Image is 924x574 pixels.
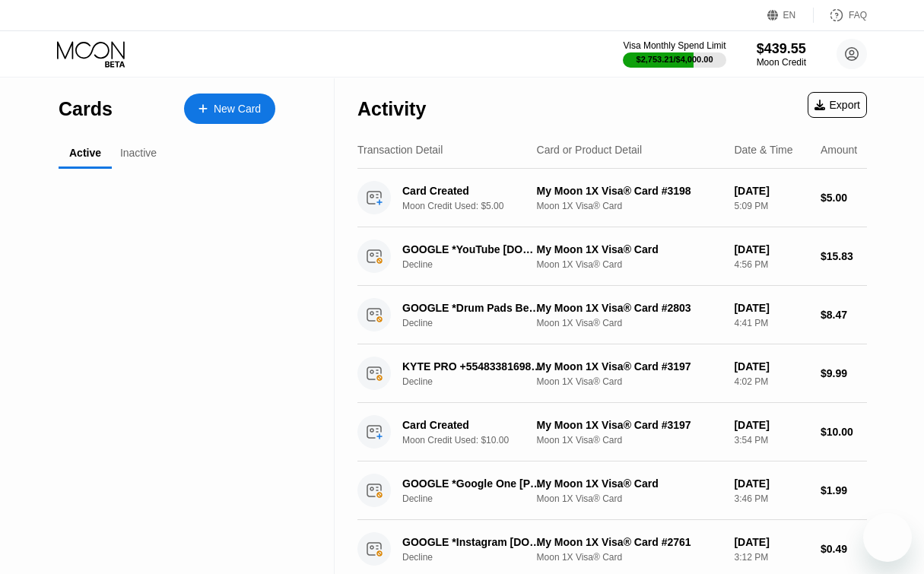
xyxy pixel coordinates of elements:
[537,144,643,156] div: Card or Product Detail
[734,302,808,314] div: [DATE]
[537,185,722,197] div: My Moon 1X Visa® Card #3198
[402,360,542,373] div: KYTE PRO +554833816983BR
[402,302,542,314] div: GOOGLE *Drum Pads Beat [DOMAIN_NAME][URL][GEOGRAPHIC_DATA]
[402,201,553,211] div: Moon Credit Used: $5.00
[402,435,553,446] div: Moon Credit Used: $10.00
[537,493,722,504] div: Moon 1X Visa® Card
[757,57,806,68] div: Moon Credit
[357,144,443,156] div: Transaction Detail
[59,98,113,120] div: Cards
[184,94,275,124] div: New Card
[783,10,796,21] div: EN
[821,144,857,156] div: Amount
[821,426,867,438] div: $10.00
[357,227,867,286] div: GOOGLE *YouTube [DOMAIN_NAME][URL][GEOGRAPHIC_DATA]DeclineMy Moon 1X Visa® CardMoon 1X Visa® Card...
[402,477,542,490] div: GOOGLE *Google One [PHONE_NUMBER] US
[734,318,808,328] div: 4:41 PM
[821,192,867,204] div: $5.00
[821,367,867,379] div: $9.99
[357,461,867,520] div: GOOGLE *Google One [PHONE_NUMBER] USDeclineMy Moon 1X Visa® CardMoon 1X Visa® Card[DATE]3:46 PM$1.99
[402,259,553,270] div: Decline
[623,40,726,68] div: Visa Monthly Spend Limit$2,753.21/$4,000.00
[402,318,553,328] div: Decline
[734,185,808,197] div: [DATE]
[537,536,722,548] div: My Moon 1X Visa® Card #2761
[814,99,860,111] div: Export
[537,201,722,211] div: Moon 1X Visa® Card
[814,8,867,23] div: FAQ
[863,513,912,562] iframe: Button to launch messaging window
[357,344,867,403] div: KYTE PRO +554833816983BRDeclineMy Moon 1X Visa® Card #3197Moon 1X Visa® Card[DATE]4:02 PM$9.99
[402,552,553,563] div: Decline
[120,147,157,159] div: Inactive
[623,40,726,51] div: Visa Monthly Spend Limit
[537,318,722,328] div: Moon 1X Visa® Card
[734,259,808,270] div: 4:56 PM
[757,41,806,57] div: $439.55
[734,536,808,548] div: [DATE]
[808,92,867,118] div: Export
[849,10,867,21] div: FAQ
[734,243,808,255] div: [DATE]
[357,403,867,461] div: Card CreatedMoon Credit Used: $10.00My Moon 1X Visa® Card #3197Moon 1X Visa® Card[DATE]3:54 PM$10.00
[537,302,722,314] div: My Moon 1X Visa® Card #2803
[357,98,426,120] div: Activity
[402,493,553,504] div: Decline
[734,376,808,387] div: 4:02 PM
[734,435,808,446] div: 3:54 PM
[357,286,867,344] div: GOOGLE *Drum Pads Beat [DOMAIN_NAME][URL][GEOGRAPHIC_DATA]DeclineMy Moon 1X Visa® Card #2803Moon ...
[357,169,867,227] div: Card CreatedMoon Credit Used: $5.00My Moon 1X Visa® Card #3198Moon 1X Visa® Card[DATE]5:09 PM$5.00
[402,185,542,197] div: Card Created
[402,536,542,548] div: GOOGLE *Instagram [DOMAIN_NAME][URL][GEOGRAPHIC_DATA]
[537,360,722,373] div: My Moon 1X Visa® Card #3197
[537,435,722,446] div: Moon 1X Visa® Card
[402,376,553,387] div: Decline
[637,55,713,64] div: $2,753.21 / $4,000.00
[821,250,867,262] div: $15.83
[734,144,792,156] div: Date & Time
[734,493,808,504] div: 3:46 PM
[734,360,808,373] div: [DATE]
[537,552,722,563] div: Moon 1X Visa® Card
[537,259,722,270] div: Moon 1X Visa® Card
[757,41,806,68] div: $439.55Moon Credit
[734,552,808,563] div: 3:12 PM
[821,484,867,496] div: $1.99
[537,243,722,255] div: My Moon 1X Visa® Card
[734,201,808,211] div: 5:09 PM
[214,103,261,116] div: New Card
[734,477,808,490] div: [DATE]
[537,419,722,431] div: My Moon 1X Visa® Card #3197
[537,477,722,490] div: My Moon 1X Visa® Card
[69,147,101,159] div: Active
[402,419,542,431] div: Card Created
[402,243,542,255] div: GOOGLE *YouTube [DOMAIN_NAME][URL][GEOGRAPHIC_DATA]
[734,419,808,431] div: [DATE]
[767,8,814,23] div: EN
[537,376,722,387] div: Moon 1X Visa® Card
[821,543,867,555] div: $0.49
[821,309,867,321] div: $8.47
